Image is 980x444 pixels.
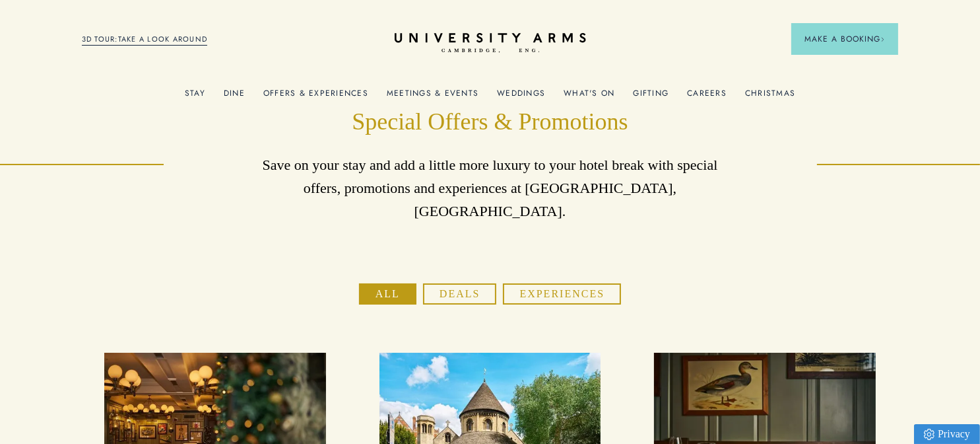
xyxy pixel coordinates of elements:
[224,89,245,106] a: Dine
[263,89,368,106] a: Offers & Experiences
[82,34,208,46] a: 3D TOUR:TAKE A LOOK AROUND
[924,429,934,440] img: Privacy
[791,23,898,55] button: Make a BookingArrow icon
[245,106,735,138] h1: Special Offers & Promotions
[387,89,478,106] a: Meetings & Events
[503,283,621,305] button: Experiences
[880,37,885,42] img: Arrow icon
[633,89,669,106] a: Gifting
[914,424,980,444] a: Privacy
[687,89,727,106] a: Careers
[423,283,497,305] button: Deals
[497,89,545,106] a: Weddings
[745,89,795,106] a: Christmas
[185,89,205,106] a: Stay
[359,283,416,305] button: All
[564,89,614,106] a: What's On
[395,33,586,54] a: Home
[245,153,735,223] p: Save on your stay and add a little more luxury to your hotel break with special offers, promotion...
[804,33,885,45] span: Make a Booking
